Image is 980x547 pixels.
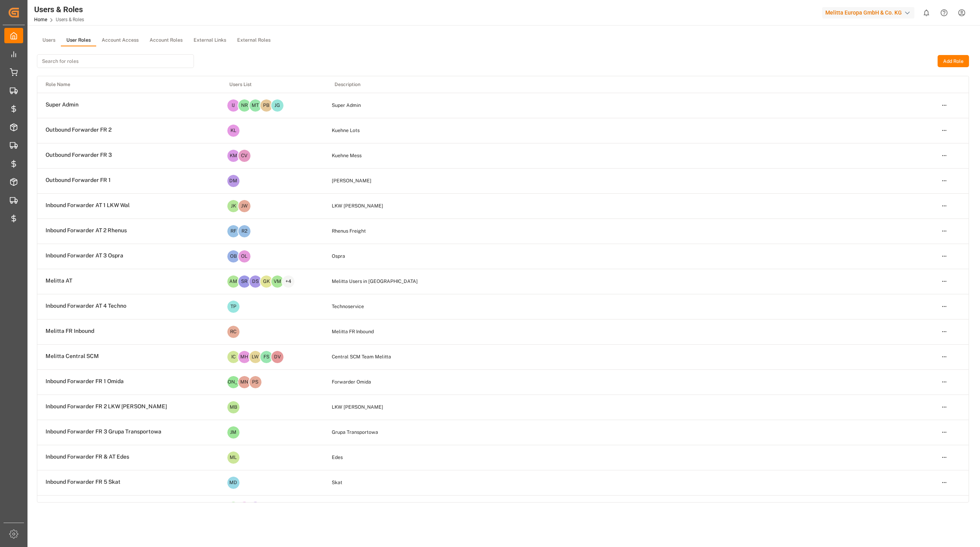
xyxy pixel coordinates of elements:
span: DS [249,275,261,288]
span: OB [227,250,240,262]
th: Users List [221,76,327,93]
span: MT [249,99,261,112]
span: Inbound Forwarder AT 2 Rhenus [46,227,127,234]
span: MP [249,502,261,514]
button: PS [249,375,262,389]
span: OL [238,250,250,262]
button: KL [227,124,240,138]
span: FS [260,351,272,363]
button: IJ [227,99,240,112]
div: Melitta Europa GmbH & Co. KG [822,7,914,18]
span: Inbound Forwarder FR 5 Skat [46,479,121,486]
button: JM [227,426,240,439]
span: AM [227,275,240,288]
span: SR [238,275,250,288]
button: GK [260,275,273,288]
span: Inbound Forwarder FR 2 LKW [PERSON_NAME] [46,403,167,410]
button: KM [227,149,240,163]
button: RF [227,224,240,238]
button: AM [227,275,240,288]
span: PS [249,376,261,388]
span: Outbound Forwarder FR 3 [46,152,112,159]
td: Skat [326,470,933,495]
button: Melitta Europa GmbH & Co. KG [822,5,918,20]
span: JW [238,200,250,212]
span: KM [227,150,240,162]
button: ML [227,451,240,464]
button: LW [249,350,262,364]
button: Users [37,35,61,46]
span: R2 [238,225,250,237]
td: [PERSON_NAME] [326,168,933,193]
span: RC [227,326,240,338]
button: Account Access [96,35,144,46]
td: Interset [326,495,933,520]
span: [PERSON_NAME] [227,376,240,388]
button: DS [249,275,262,288]
span: RF [227,225,240,237]
td: LKW [PERSON_NAME] [326,395,933,420]
span: Melitta AT [46,277,72,285]
button: Help Center [935,4,953,22]
span: MB [227,401,240,413]
button: CV [238,149,251,163]
span: Outbound Forwarder FR 2 [46,127,112,134]
button: RC [227,325,240,339]
span: KL [227,125,240,137]
span: NR [238,99,250,112]
td: LKW [PERSON_NAME] [326,193,933,218]
button: External Links [188,35,232,46]
input: Search for roles [37,54,194,68]
button: PB [260,99,273,112]
button: Add Role [938,55,969,68]
td: Grupa Transportowa [326,420,933,445]
span: Super Admin [46,101,79,108]
span: Melitta FR Inbound [46,328,94,335]
button: JK [227,199,240,213]
button: OB [227,250,240,263]
span: TP [227,301,240,313]
button: KB [238,501,251,515]
span: GK [260,275,272,288]
button: DM [227,174,240,188]
td: Super Admin [326,93,933,118]
td: Melitta FR Inbound [326,319,933,344]
button: NR [238,99,251,112]
span: Inbound Forwarder FR 1 Omida [46,378,124,385]
button: MD [227,476,240,490]
button: External Roles [232,35,276,46]
span: Inbound Forwarder AT 4 Techno [46,303,126,310]
button: RK [227,501,240,515]
td: Central SCM Team Melitta [326,344,933,369]
span: CV [238,150,250,162]
button: JG [271,99,284,112]
th: Description [326,76,933,93]
button: MB [227,400,240,414]
td: Kuehne Mess [326,143,933,168]
td: Rhenus Freight [326,218,933,244]
a: Home [34,17,47,22]
span: MN [238,376,250,388]
button: User Roles [61,35,96,46]
p: + 4 [285,279,291,284]
div: Users & Roles [34,4,84,15]
td: Forwarder Omida [326,369,933,395]
button: DV [271,350,284,364]
button: JW [238,199,251,213]
span: PB [260,99,272,112]
span: LW [249,351,261,363]
td: Melitta Users in [GEOGRAPHIC_DATA] [326,269,933,294]
button: VM [271,275,284,288]
span: IC [227,351,240,363]
td: Kuehne Lots [326,118,933,143]
span: IJ [227,99,240,112]
span: Inbound Forwarder AT 3 Ospra [46,252,123,259]
span: MD [227,477,240,489]
button: MH [238,350,251,364]
button: [PERSON_NAME] [227,375,240,389]
button: IC [227,350,240,364]
button: OL [238,250,251,263]
button: MT [249,99,262,112]
span: RK [227,502,240,514]
button: FS [260,350,273,364]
